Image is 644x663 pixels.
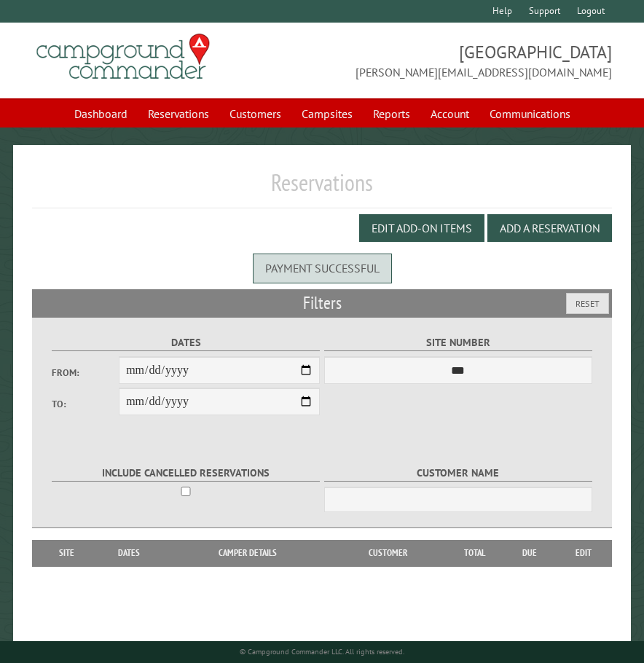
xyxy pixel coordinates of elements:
img: Campground Commander [32,28,214,85]
h1: Reservations [32,168,612,208]
button: Add a Reservation [487,214,612,242]
button: Reset [566,293,609,314]
th: Dates [94,540,165,566]
label: To: [52,397,119,411]
label: Site Number [324,334,592,351]
a: Reports [364,100,419,127]
span: [GEOGRAPHIC_DATA] [PERSON_NAME][EMAIL_ADDRESS][DOMAIN_NAME] [322,40,612,81]
a: Account [422,100,478,127]
th: Total [445,540,503,566]
label: Include Cancelled Reservations [52,465,320,482]
th: Edit [556,540,612,566]
th: Customer [331,540,445,566]
button: Edit Add-on Items [359,214,484,242]
label: Customer Name [324,465,592,482]
label: Dates [52,334,320,351]
th: Site [39,540,93,566]
div: Payment successful [253,254,392,283]
a: Dashboard [66,100,136,127]
th: Camper Details [165,540,330,566]
a: Communications [481,100,579,127]
h2: Filters [32,289,612,317]
label: From: [52,366,119,380]
small: © Campground Commander LLC. All rights reserved. [240,647,404,656]
a: Reservations [139,100,218,127]
a: Customers [221,100,290,127]
th: Due [503,540,556,566]
a: Campsites [293,100,361,127]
